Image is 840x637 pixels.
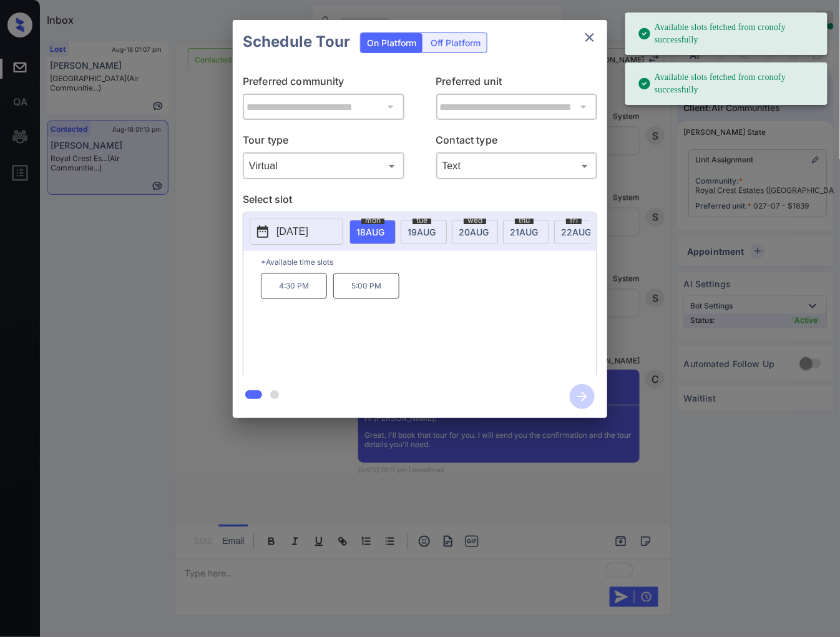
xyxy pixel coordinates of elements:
[510,227,538,237] span: 21 AUG
[349,220,396,244] div: date-select
[515,217,534,224] span: thu
[413,217,431,224] span: tue
[361,33,422,52] div: On Platform
[436,74,598,94] p: Preferred unit
[459,227,489,237] span: 20 AUG
[246,156,401,176] div: Virtual
[356,227,384,237] span: 18 AUG
[554,220,600,244] div: date-select
[243,192,597,212] p: Select slot
[333,273,399,299] p: 5:00 PM
[452,220,498,244] div: date-select
[562,380,602,413] button: btn-next
[503,220,549,244] div: date-select
[638,16,818,51] div: Available slots fetched from cronofy successfully
[243,74,404,94] p: Preferred community
[464,217,486,224] span: wed
[439,156,595,176] div: Text
[566,217,582,224] span: fri
[638,66,818,101] div: Available slots fetched from cronofy successfully
[276,224,308,239] p: [DATE]
[261,251,597,273] p: *Available time slots
[361,217,384,224] span: mon
[561,227,591,237] span: 22 AUG
[577,25,602,50] button: close
[436,132,598,152] p: Contact type
[250,219,343,245] button: [DATE]
[243,132,404,152] p: Tour type
[424,33,487,52] div: Off Platform
[233,20,360,64] h2: Schedule Tour
[401,220,447,244] div: date-select
[408,227,436,237] span: 19 AUG
[261,273,327,299] p: 4:30 PM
